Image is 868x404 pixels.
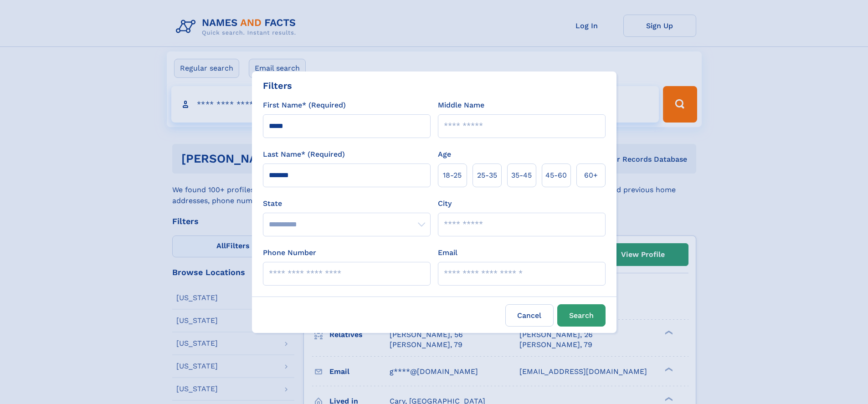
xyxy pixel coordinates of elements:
span: 35‑45 [511,170,532,181]
label: City [438,198,452,209]
div: Filters [263,79,292,92]
label: Middle Name [438,100,484,111]
label: State [263,198,431,209]
label: Cancel [505,304,554,327]
label: Age [438,149,451,160]
label: Email [438,247,457,258]
label: Last Name* (Required) [263,149,345,160]
label: Phone Number [263,247,316,258]
label: First Name* (Required) [263,100,346,111]
span: 25‑35 [477,170,497,181]
span: 60+ [584,170,598,181]
button: Search [557,304,606,327]
span: 45‑60 [545,170,567,181]
span: 18‑25 [443,170,462,181]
